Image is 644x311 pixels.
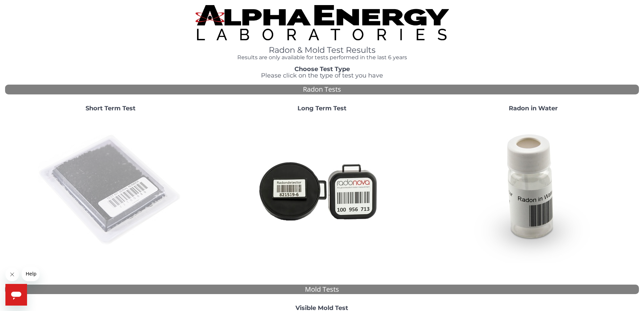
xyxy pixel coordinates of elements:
h1: Radon & Mold Test Results [195,46,449,54]
div: Radon Tests [5,85,639,94]
iframe: Message from company [22,266,40,281]
img: ShortTerm.jpg [38,117,183,263]
span: Please click on the type of test you have [261,72,383,79]
strong: Long Term Test [297,105,347,112]
div: Mold Tests [5,285,639,294]
h4: Results are only available for tests performed in the last 6 years [195,54,449,61]
img: RadoninWater.jpg [460,117,606,263]
strong: Short Term Test [86,105,136,112]
img: Radtrak2vsRadtrak3.jpg [249,117,395,263]
iframe: Button to launch messaging window [5,284,27,306]
strong: Choose Test Type [294,65,350,73]
img: TightCrop.jpg [195,5,449,40]
strong: Radon in Water [509,105,558,112]
iframe: Close message [5,268,19,281]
